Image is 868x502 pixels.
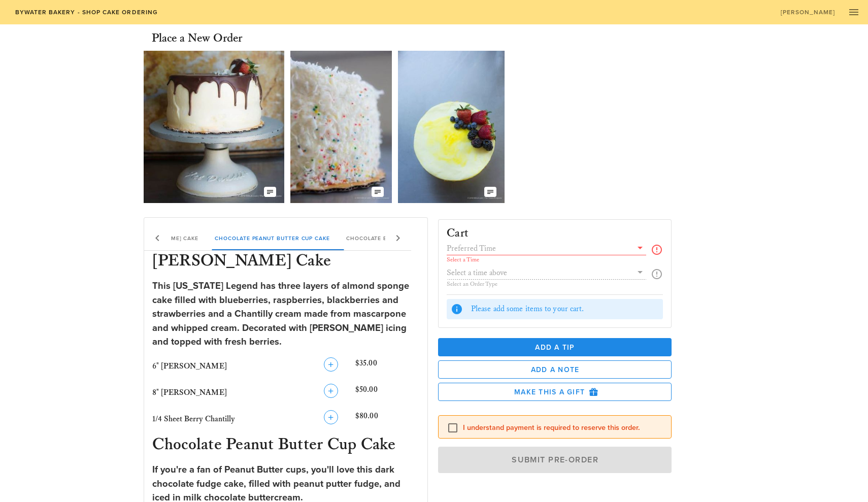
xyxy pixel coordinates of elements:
[152,414,235,424] span: 1/4 Sheet Berry Chantilly
[353,355,421,378] div: $35.00
[290,51,392,203] img: qzl0ivbhpoir5jt3lnxe.jpg
[446,343,663,352] span: Add a Tip
[438,383,672,401] button: Make this a Gift
[438,360,672,379] button: Add a Note
[398,51,505,203] img: vfgkldhn9pjhkwzhnerr.webp
[774,5,842,19] a: [PERSON_NAME]
[152,279,420,349] div: This [US_STATE] Legend has three layers of almond sponge cake filled with blueberries, raspberrie...
[338,226,452,250] div: Chocolate Butter Pecan Cake
[152,30,242,47] h3: Place a New Order
[447,387,663,396] span: Make this a Gift
[780,9,836,16] span: [PERSON_NAME]
[450,455,660,465] span: Submit Pre-Order
[152,361,227,371] span: 6" [PERSON_NAME]
[14,9,158,16] span: Bywater Bakery - Shop Cake Ordering
[8,5,164,19] a: Bywater Bakery - Shop Cake Ordering
[152,388,227,397] span: 8" [PERSON_NAME]
[463,423,663,433] label: I understand payment is required to reserve this order.
[447,257,646,263] div: Select a Time
[353,408,421,430] div: $80.00
[447,365,663,374] span: Add a Note
[150,251,422,273] h3: [PERSON_NAME] Cake
[150,434,422,457] h3: Chocolate Peanut Butter Cup Cake
[447,228,469,240] h3: Cart
[207,226,338,250] div: Chocolate Peanut Butter Cup Cake
[438,447,672,473] button: Submit Pre-Order
[438,338,672,356] button: Add a Tip
[471,304,659,315] div: Please add some items to your cart.
[353,382,421,404] div: $50.00
[144,51,285,203] img: adomffm5ftbblbfbeqkk.jpg
[447,242,632,255] input: Preferred Time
